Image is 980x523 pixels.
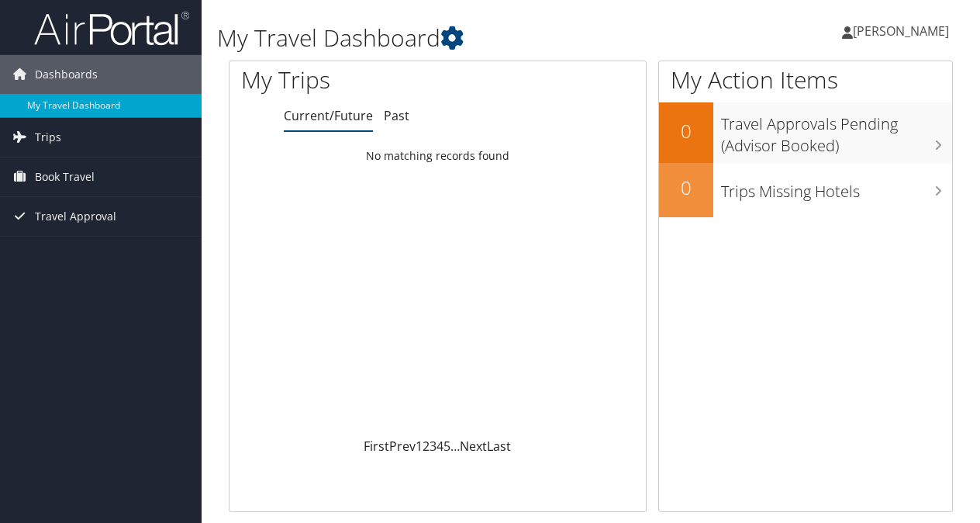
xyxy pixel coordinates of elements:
[450,438,460,455] span: …
[34,10,189,47] img: airportal-logo.png
[416,438,423,455] a: 1
[460,438,487,455] a: Next
[35,118,61,157] span: Trips
[430,438,437,455] a: 3
[659,118,713,144] h2: 0
[842,8,964,54] a: [PERSON_NAME]
[659,163,952,217] a: 0Trips Missing Hotels
[437,438,443,455] a: 4
[35,197,116,236] span: Travel Approval
[659,102,952,162] a: 0Travel Approvals Pending (Advisor Booked)
[443,438,450,455] a: 5
[721,173,952,203] h3: Trips Missing Hotels
[35,55,98,94] span: Dashboards
[241,64,461,96] h1: My Trips
[284,107,373,124] a: Current/Future
[35,158,95,196] span: Book Travel
[423,438,430,455] a: 2
[487,438,511,455] a: Last
[721,106,952,157] h3: Travel Approvals Pending (Advisor Booked)
[389,438,416,455] a: Prev
[384,107,409,124] a: Past
[659,64,952,96] h1: My Action Items
[217,22,716,54] h1: My Travel Dashboard
[853,23,949,40] span: [PERSON_NAME]
[364,438,389,455] a: First
[229,142,646,170] td: No matching records found
[659,175,713,201] h2: 0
